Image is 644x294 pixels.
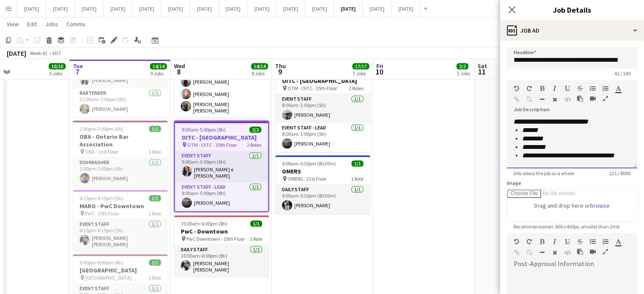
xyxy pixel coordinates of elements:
[577,85,583,92] button: Strikethrough
[73,133,168,148] h3: OBA - Ontario Bar Association
[104,0,133,17] button: [DATE]
[181,220,227,227] span: 10:00am-6:00pm (8h)
[552,85,558,92] button: Italic
[552,249,558,256] button: Clear Formatting
[49,63,66,69] span: 10/10
[73,190,168,251] app-job-card: 4:15pm-9:15pm (5h)1/1MARO - PwC Downtown PwC - 26th Floor1 RoleEvent Staff1/14:15pm-9:15pm (5h)[P...
[287,176,326,182] span: OMERS - 21st Floor
[564,85,570,92] button: Underline
[85,275,132,281] span: [GEOGRAPHIC_DATA]
[175,151,268,182] app-card-role: Event Staff1/19:00am-3:00pm (6h)[PERSON_NAME] e [PERSON_NAME]
[73,121,168,187] app-job-card: 1:00pm-7:00pm (6h)1/1OBA - Ontario Bar Association OBA - 2nd Floor1 RoleDishwasher1/11:00pm-7:00p...
[590,95,596,102] button: Insert video
[564,249,570,256] button: HTML Code
[275,155,370,214] app-job-card: 9:00am-5:30pm (8h30m)1/1OMERS OMERS - 21st Floor1 RoleDaily Staff1/19:00am-5:30pm (8h30m)[PERSON_...
[45,20,58,28] span: Jobs
[603,238,608,245] button: Ordered List
[150,63,167,69] span: 14/14
[275,168,370,175] h3: OMERS
[7,49,26,58] div: [DATE]
[500,4,644,15] h3: Job Details
[174,121,269,212] app-job-card: 9:00am-5:00pm (8h)2/2OITC - [GEOGRAPHIC_DATA] OTM - OITC - 35th Floor2 RolesEvent Staff1/19:00am-...
[287,85,337,91] span: OTM - OITC - 35th Floor
[539,238,545,245] button: Bold
[174,215,269,276] app-job-card: 10:00am-6:00pm (8h)1/1PwC - Downtown PwC Downtown - 25th Floor1 RoleDaily Staff1/110:00am-6:00pm ...
[564,96,570,103] button: HTML Code
[149,126,161,132] span: 1/1
[219,0,248,17] button: [DATE]
[73,220,168,251] app-card-role: Event Staff1/14:15pm-9:15pm (5h)[PERSON_NAME] [PERSON_NAME]
[174,61,269,117] app-card-role: Daily Staff3/310:00am-7:00pm (9h)[PERSON_NAME][PERSON_NAME][PERSON_NAME] [PERSON_NAME]
[248,0,276,17] button: [DATE]
[251,63,268,69] span: 14/14
[275,185,370,214] app-card-role: Daily Staff1/19:00am-5:30pm (8h30m)[PERSON_NAME]
[476,67,487,77] span: 11
[577,238,583,245] button: Strikethrough
[376,62,383,70] span: Fri
[352,63,369,69] span: 17/17
[276,0,305,17] button: [DATE]
[190,0,219,17] button: [DATE]
[392,0,420,17] button: [DATE]
[73,267,168,274] h3: [GEOGRAPHIC_DATA]
[282,160,336,167] span: 9:00am-5:30pm (8h30m)
[252,70,268,77] div: 8 Jobs
[275,123,370,152] app-card-role: Event Staff - Lead1/18:00am-1:00pm (5h)[PERSON_NAME]
[351,160,363,167] span: 1/1
[514,238,520,245] button: Undo
[275,62,286,70] span: Thu
[17,0,46,17] button: [DATE]
[275,77,370,85] h3: OITC - [GEOGRAPHIC_DATA]
[274,67,286,77] span: 9
[552,238,558,245] button: Italic
[603,248,608,255] button: Fullscreen
[24,19,40,30] a: Edit
[73,62,83,70] span: Tue
[457,70,470,77] div: 2 Jobs
[63,19,89,30] a: Comms
[53,50,61,56] div: EDT
[49,70,65,77] div: 5 Jobs
[75,0,104,17] button: [DATE]
[552,96,558,103] button: Clear Formatting
[186,236,245,242] span: PwC Downtown - 25th Floor
[187,142,237,148] span: OTM - OITC - 35th Floor
[149,195,161,201] span: 1/1
[73,88,168,117] app-card-role: Bartender1/111:00am-7:00pm (8h)[PERSON_NAME]
[182,126,226,133] span: 9:00am-5:00pm (8h)
[507,170,581,176] span: Info about the job as a whole
[27,20,37,28] span: Edit
[603,170,637,176] span: 221 / 8000
[351,176,363,182] span: 1 Role
[80,259,123,266] span: 5:00pm-9:00pm (4h)
[353,70,369,77] div: 7 Jobs
[173,67,185,77] span: 8
[149,148,161,155] span: 1 Role
[590,85,596,92] button: Unordered List
[174,228,269,235] h3: PwC - Downtown
[150,70,166,77] div: 9 Jobs
[149,210,161,217] span: 1 Role
[526,85,532,92] button: Redo
[603,85,608,92] button: Ordered List
[161,0,190,17] button: [DATE]
[349,85,363,91] span: 2 Roles
[46,0,75,17] button: [DATE]
[85,148,118,155] span: OBA - 2nd Floor
[149,275,161,281] span: 1 Role
[174,245,269,276] app-card-role: Daily Staff1/110:00am-6:00pm (8h)[PERSON_NAME] [PERSON_NAME]
[250,220,262,227] span: 1/1
[363,0,392,17] button: [DATE]
[615,238,621,245] button: Text Color
[500,20,644,41] div: Job Ad
[615,85,621,92] button: Text Color
[175,182,268,211] app-card-role: Event Staff - Lead1/19:00am-5:00pm (8h)[PERSON_NAME]
[539,96,545,103] button: Horizontal Line
[590,238,596,245] button: Unordered List
[526,238,532,245] button: Redo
